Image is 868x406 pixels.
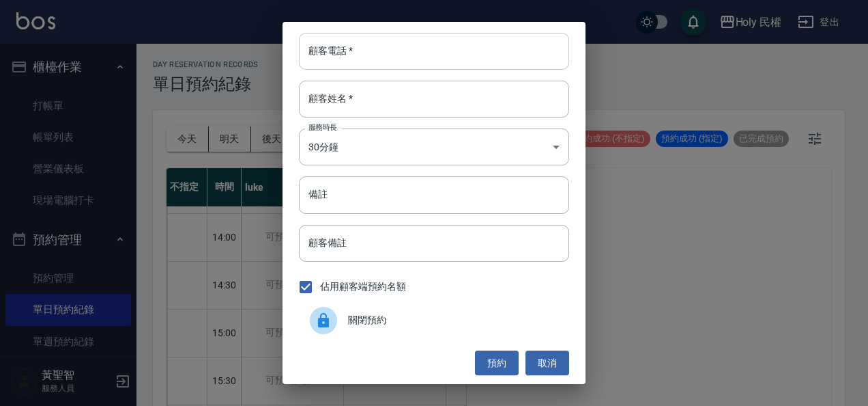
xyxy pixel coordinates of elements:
span: 關閉預約 [348,313,558,327]
div: 30分鐘 [299,128,569,165]
span: 佔用顧客端預約名額 [320,280,406,294]
div: 關閉預約 [299,301,569,340]
label: 服務時長 [308,122,337,133]
button: 取消 [525,351,569,376]
button: 預約 [475,351,519,376]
